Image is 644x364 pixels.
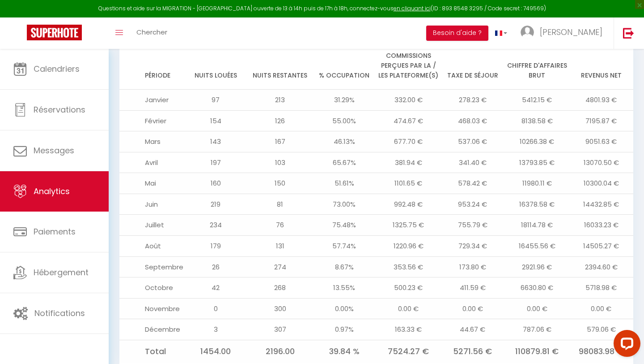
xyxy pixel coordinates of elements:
td: 500.23 € [377,277,441,299]
td: 154 [184,110,248,131]
td: 7524.27 € [377,340,441,363]
td: 2921.96 € [505,256,569,277]
td: 0 [184,298,248,319]
td: Octobre [119,277,184,299]
td: 0.00 € [569,298,633,319]
td: Mars [119,131,184,152]
td: 537.06 € [441,131,505,152]
td: 16455.56 € [505,235,569,256]
th: Revenus net [569,42,633,90]
td: 0.00 € [505,298,569,319]
td: 7195.87 € [569,110,633,131]
td: 143 [184,131,248,152]
td: 75.48% [312,215,377,236]
span: Messages [34,145,74,156]
td: 411.59 € [441,277,505,299]
td: 39.84 % [312,340,377,363]
td: 3 [184,319,248,340]
td: 76 [248,215,312,236]
td: 160 [184,173,248,194]
td: 46.13% [312,131,377,152]
td: 11980.11 € [505,173,569,194]
td: 1220.96 € [377,235,441,256]
td: 2394.60 € [569,256,633,277]
td: 10300.04 € [569,173,633,194]
td: 73.00% [312,194,377,215]
td: 0.00% [312,298,377,319]
td: 4801.93 € [569,90,633,111]
td: 474.67 € [377,110,441,131]
td: Juillet [119,215,184,236]
th: % Occupation [312,42,377,90]
img: logout [623,27,634,39]
td: 579.06 € [569,319,633,340]
td: 97 [184,90,248,111]
td: 31.29% [312,90,377,111]
td: 81 [248,194,312,215]
td: 0.00 € [377,298,441,319]
td: 167 [248,131,312,152]
td: Mai [119,173,184,194]
span: Hébergement [34,267,89,278]
td: 5412.15 € [505,90,569,111]
td: 213 [248,90,312,111]
td: 274 [248,256,312,277]
td: 173.80 € [441,256,505,277]
td: Février [119,110,184,131]
td: 219 [184,194,248,215]
span: Réservations [34,104,85,115]
td: Décembre [119,319,184,340]
span: Chercher [136,27,167,37]
td: 341.40 € [441,152,505,173]
td: 51.61% [312,173,377,194]
td: 2196.00 [248,340,312,363]
td: 8.67% [312,256,377,277]
td: 278.23 € [441,90,505,111]
td: 163.33 € [377,319,441,340]
td: 16033.23 € [569,215,633,236]
a: ... [PERSON_NAME] [514,17,614,49]
td: 13.55% [312,277,377,299]
td: 332.00 € [377,90,441,111]
td: 268 [248,277,312,299]
td: 197 [184,152,248,173]
span: Notifications [34,308,85,319]
td: Avril [119,152,184,173]
span: Paiements [34,226,76,237]
th: Commissions perçues par la / les plateforme(s) [377,42,441,90]
td: 57.74% [312,235,377,256]
td: 110879.81 € [505,340,569,363]
th: Taxe de séjour [441,42,505,90]
td: 307 [248,319,312,340]
th: Nuits louées [184,42,248,90]
th: Période [119,42,184,90]
td: 150 [248,173,312,194]
span: [PERSON_NAME] [540,26,602,38]
td: 755.79 € [441,215,505,236]
td: 26 [184,256,248,277]
th: Nuits restantes [248,42,312,90]
button: Besoin d'aide ? [426,26,488,41]
img: Super Booking [27,25,82,40]
img: ... [521,26,534,39]
td: Juin [119,194,184,215]
iframe: LiveChat chat widget [606,326,644,364]
td: 0.00 € [441,298,505,319]
td: 131 [248,235,312,256]
td: 65.67% [312,152,377,173]
td: 992.48 € [377,194,441,215]
a: Chercher [130,17,174,49]
td: 42 [184,277,248,299]
td: 5271.56 € [441,340,505,363]
td: 98083.98 € [569,340,633,363]
a: en cliquant ici [394,4,431,12]
td: 1325.75 € [377,215,441,236]
td: 8138.58 € [505,110,569,131]
td: Total [119,340,184,363]
td: Janvier [119,90,184,111]
td: 234 [184,215,248,236]
td: 126 [248,110,312,131]
td: Septembre [119,256,184,277]
td: 103 [248,152,312,173]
